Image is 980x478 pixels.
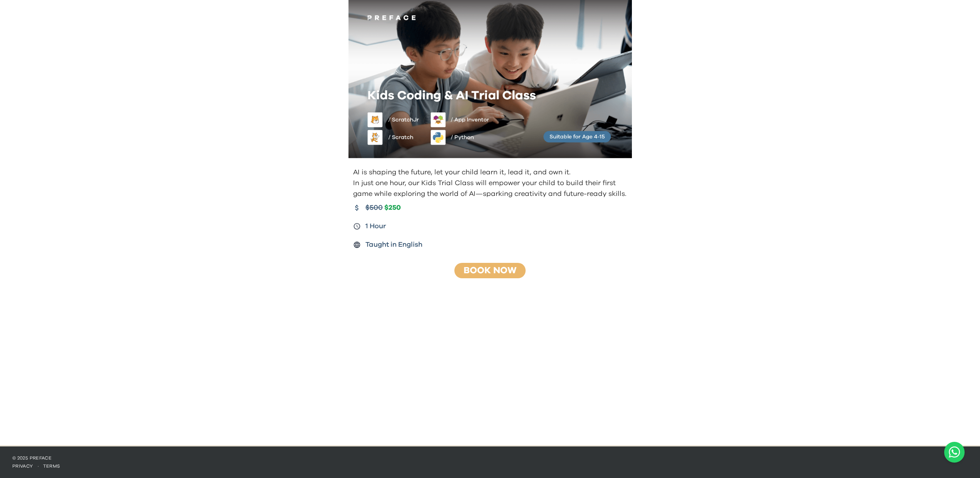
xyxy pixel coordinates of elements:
p: AI is shaping the future, let your child learn it, lead it, and own it. [353,167,629,178]
button: Book Now [452,262,528,279]
a: terms [43,464,60,468]
p: © 2025 Preface [12,455,968,461]
p: In just one hour, our Kids Trial Class will empower your child to build their first game while ex... [353,178,629,199]
a: privacy [12,464,33,468]
a: Book Now [464,266,516,275]
span: $250 [384,204,401,212]
span: $500 [365,202,383,213]
button: Open WhatsApp chat [944,442,965,463]
span: · [33,464,43,468]
span: 1 Hour [365,221,386,232]
a: Chat with us on WhatsApp [944,442,965,463]
span: Taught in English [365,239,422,250]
